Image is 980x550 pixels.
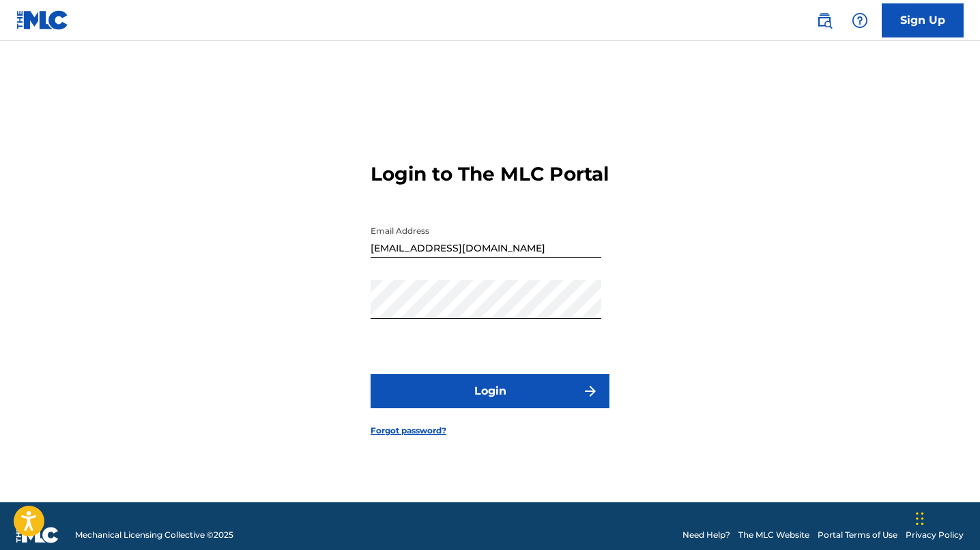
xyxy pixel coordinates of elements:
[912,485,980,550] iframe: Chat Widget
[16,527,59,543] img: logo
[738,529,809,541] a: The MLC Website
[916,498,924,539] div: Drag
[682,529,730,541] a: Need Help?
[882,3,964,37] a: Sign Up
[582,383,599,399] img: f7272a7cc735f4ea7f67.svg
[16,10,69,30] img: MLC Logo
[906,529,964,541] a: Privacy Policy
[371,162,609,186] h3: Login to The MLC Portal
[818,529,897,541] a: Portal Terms of Use
[852,12,868,29] img: help
[816,12,833,29] img: search
[811,7,838,34] a: Public Search
[75,529,233,541] span: Mechanical Licensing Collective © 2025
[371,374,609,408] button: Login
[846,7,874,34] div: Help
[371,425,446,437] a: Forgot password?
